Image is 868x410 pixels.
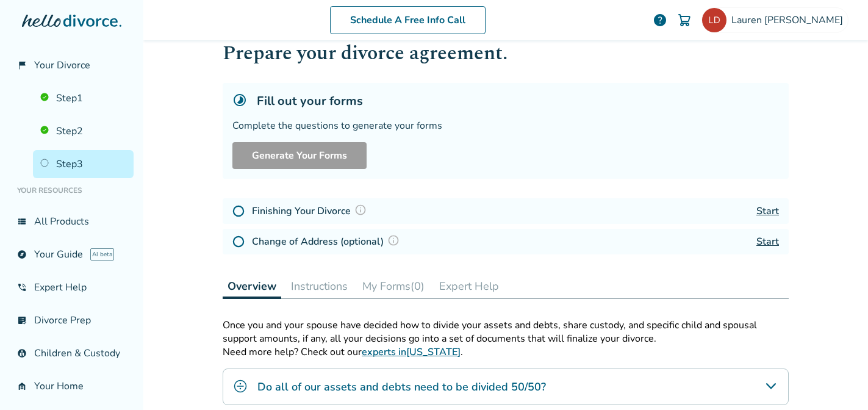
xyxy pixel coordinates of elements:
button: Instructions [286,274,353,298]
img: Lauren DeFilippo [702,8,726,32]
span: list_alt_check [17,315,27,325]
img: Cart [677,13,692,27]
img: Do all of our assets and debts need to be divided 50/50? [233,379,248,394]
h4: Change of Address (optional) [252,234,403,250]
button: Expert Help [434,274,504,298]
a: exploreYour GuideAI beta [10,240,134,268]
span: garage_home [17,381,27,391]
img: Not Started [232,205,245,217]
a: experts in[US_STATE] [362,345,461,359]
h4: Do all of our assets and debts need to be divided 50/50? [257,379,546,395]
img: Not Started [232,236,245,248]
button: Overview [223,274,281,299]
span: view_list [17,217,27,226]
span: account_child [17,348,27,358]
span: Lauren [PERSON_NAME] [731,13,848,27]
a: help [653,13,667,27]
button: Generate Your Forms [232,142,367,169]
h5: Fill out your forms [257,93,363,109]
a: Step2 [33,117,134,145]
span: flag_2 [17,60,27,70]
span: explore [17,250,27,259]
li: Your Resources [10,178,134,203]
img: Question Mark [387,234,400,246]
a: Schedule A Free Info Call [330,6,486,34]
a: account_childChildren & Custody [10,339,134,367]
a: phone_in_talkExpert Help [10,273,134,301]
p: Once you and your spouse have decided how to divide your assets and debts, share custody, and spe... [223,318,789,345]
img: Question Mark [354,204,367,216]
a: view_listAll Products [10,207,134,236]
a: Start [756,204,779,218]
div: Do all of our assets and debts need to be divided 50/50? [223,369,789,405]
span: AI beta [90,248,114,261]
p: Need more help? Check out our . [223,345,789,359]
a: Step1 [33,84,134,112]
a: flag_2Your Divorce [10,51,134,79]
h1: Prepare your divorce agreement. [223,38,789,68]
button: My Forms(0) [357,274,429,298]
a: Start [756,235,779,248]
div: Complete the questions to generate your forms [232,119,779,132]
iframe: Chat Widget [807,351,868,410]
span: phone_in_talk [17,282,27,292]
span: Your Divorce [34,59,90,72]
h4: Finishing Your Divorce [252,203,370,219]
a: Step3 [33,150,134,178]
a: garage_homeYour Home [10,372,134,400]
a: list_alt_checkDivorce Prep [10,306,134,334]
